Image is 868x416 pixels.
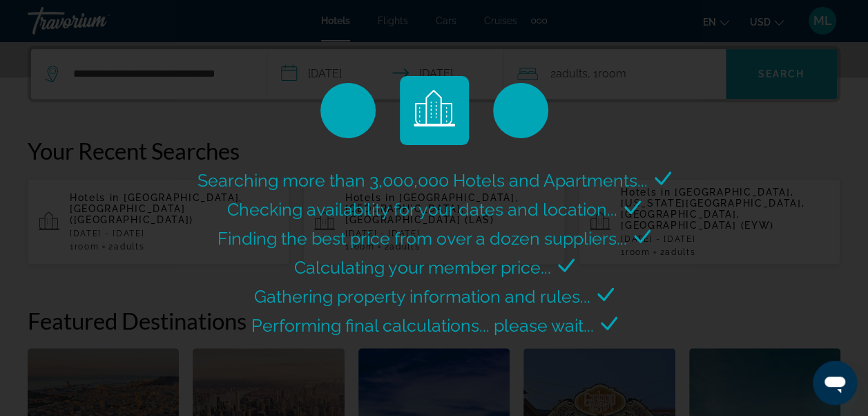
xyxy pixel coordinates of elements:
[218,228,627,249] span: Finding the best price from over a dozen suppliers...
[254,286,590,307] span: Gathering property information and rules...
[227,199,617,220] span: Checking availability for your dates and location...
[197,170,648,191] span: Searching more than 3,000,000 Hotels and Apartments...
[294,257,551,278] span: Calculating your member price...
[251,315,594,336] span: Performing final calculations... please wait...
[813,361,857,405] iframe: Button to launch messaging window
